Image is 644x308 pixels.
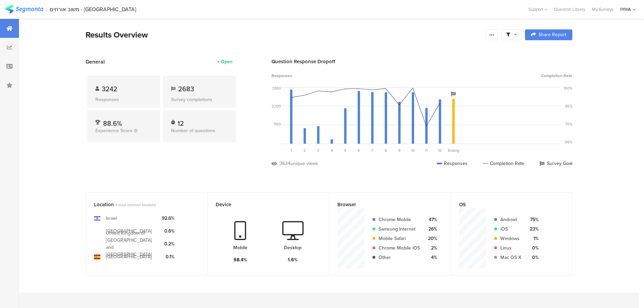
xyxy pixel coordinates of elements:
[94,201,188,208] div: Location
[162,253,174,260] div: 0.1%
[344,148,347,153] span: 5
[5,5,43,14] img: segmanta logo
[221,58,233,65] div: Open
[527,216,539,223] div: 75%
[620,6,631,13] div: IYHA
[398,148,401,153] span: 9
[451,92,456,96] i: Survey Goal
[541,73,572,79] span: Completion Rate
[437,160,468,167] div: Responses
[290,148,292,153] span: 1
[438,148,442,153] span: 12
[371,148,373,153] span: 7
[379,216,420,223] div: Chrome Mobile
[46,5,47,13] div: |
[284,244,302,251] div: Desktop
[527,244,539,252] div: 0%
[379,235,420,242] div: Mobile Safari
[337,201,431,208] div: Browser
[500,226,521,233] div: iOS
[86,29,482,41] div: Results Overview
[280,160,290,167] div: 3634
[527,254,539,261] div: 0%
[527,235,539,242] div: 1%
[162,240,174,247] div: 0.2%
[527,226,539,233] div: 23%
[425,235,437,242] div: 20%
[564,86,572,91] div: 100%
[271,73,292,79] span: Responses
[288,256,298,263] div: 1.6%
[234,256,247,263] div: 98.4%
[379,226,420,233] div: Samsung Internet
[447,148,460,153] div: Ending
[425,148,428,153] span: 11
[178,84,194,94] span: 2683
[483,160,524,167] div: Completion Rate
[290,160,318,167] div: unique views
[539,32,566,37] span: Share Report
[106,253,152,260] div: [GEOGRAPHIC_DATA]
[459,201,553,208] div: OS
[273,121,281,127] div: 1100
[106,215,117,222] div: Israel
[177,118,184,125] div: 12
[528,4,547,15] div: Support
[304,148,306,153] span: 2
[233,244,247,251] div: Mobile
[271,103,281,109] div: 2200
[95,96,152,103] div: Responses
[103,118,122,128] span: 88.6%
[216,201,310,208] div: Device
[411,148,415,153] span: 10
[425,226,437,233] div: 26%
[565,139,572,145] div: 56%
[540,160,572,167] div: Survey Goal
[379,254,420,261] div: Other
[385,148,387,153] span: 8
[50,6,136,13] div: משוב אורחים - [GEOGRAPHIC_DATA]
[500,244,521,252] div: Linux
[379,244,420,252] div: Chrome Mobile iOS
[358,148,360,153] span: 6
[500,235,521,242] div: Windows
[106,228,152,235] div: [GEOGRAPHIC_DATA]
[272,86,281,91] div: 3300
[589,6,617,13] a: My Surveys
[162,228,174,235] div: 0.6%
[86,58,105,66] span: General
[565,103,572,109] div: 85%
[425,216,437,223] div: 47%
[102,84,117,94] span: 3242
[162,215,174,222] div: 92.6%
[271,58,572,65] div: Question Response Dropoff
[425,254,437,261] div: 4%
[565,121,572,127] div: 70%
[500,254,521,261] div: Mac OS X
[171,127,215,134] span: Number of questions
[551,6,589,13] a: Question Library
[317,148,319,153] span: 3
[171,96,228,103] div: Survey completions
[425,244,437,252] div: 2%
[115,202,156,208] span: 4 most common locations
[331,148,333,153] span: 4
[95,127,133,134] span: Experience Score
[500,216,521,223] div: Android
[106,230,157,258] div: United Kingdom of [GEOGRAPHIC_DATA] and [GEOGRAPHIC_DATA]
